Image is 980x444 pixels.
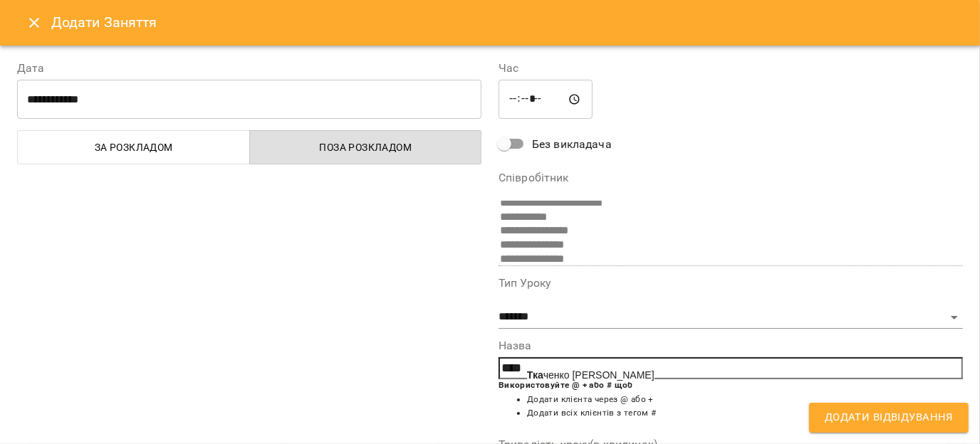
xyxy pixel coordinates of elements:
label: Тип Уроку [499,277,963,289]
b: Тка [527,369,543,381]
button: Close [17,6,51,40]
li: Додати всіх клієнтів з тегом # [527,406,963,421]
label: Співробітник [499,172,963,184]
button: Поза розкладом [249,130,482,164]
b: Використовуйте @ + або # щоб [499,380,633,390]
h6: Додати Заняття [51,11,963,33]
span: ченко [PERSON_NAME] [527,369,655,381]
span: За розкладом [26,139,241,156]
label: Час [499,63,963,74]
label: Назва [499,340,963,351]
span: Поза розкладом [259,139,474,156]
span: Додати Відвідування [825,408,953,427]
button: За розкладом [17,130,250,164]
li: Додати клієнта через @ або + [527,393,963,407]
span: Без викладача [532,136,612,153]
label: Дата [17,63,481,74]
button: Додати Відвідування [809,403,969,433]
